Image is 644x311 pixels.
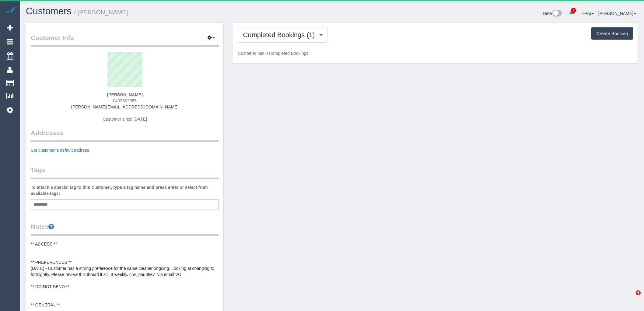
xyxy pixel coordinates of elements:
[31,148,89,153] a: Set customer's default address
[623,290,638,305] iframe: Intercom live chat
[71,104,178,109] a: [PERSON_NAME][EMAIL_ADDRESS][DOMAIN_NAME]
[31,33,219,47] legend: Customer Info
[238,50,633,56] p: Customer has 0 Completed Bookings
[31,222,219,236] legend: Notes
[103,117,147,122] span: Customer since [DATE]
[238,27,328,43] button: Completed Bookings (1)
[598,11,636,16] a: [PERSON_NAME]
[571,8,576,13] span: 1
[4,6,16,15] img: Automaid Logo
[243,31,318,39] span: Completed Bookings (1)
[74,9,128,16] small: / [PERSON_NAME]
[543,11,562,16] a: Beta
[31,165,219,179] legend: Tags
[31,184,219,196] label: To attach a special tag to this Customer, type a tag name and press enter or select from availabl...
[591,27,633,40] button: Create Booking
[26,6,72,16] a: Customers
[636,290,641,295] span: 4
[566,6,578,19] a: 1
[107,92,142,97] strong: [PERSON_NAME]
[552,10,562,18] img: New interface
[582,11,594,16] a: Help
[113,98,137,103] span: 0433892955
